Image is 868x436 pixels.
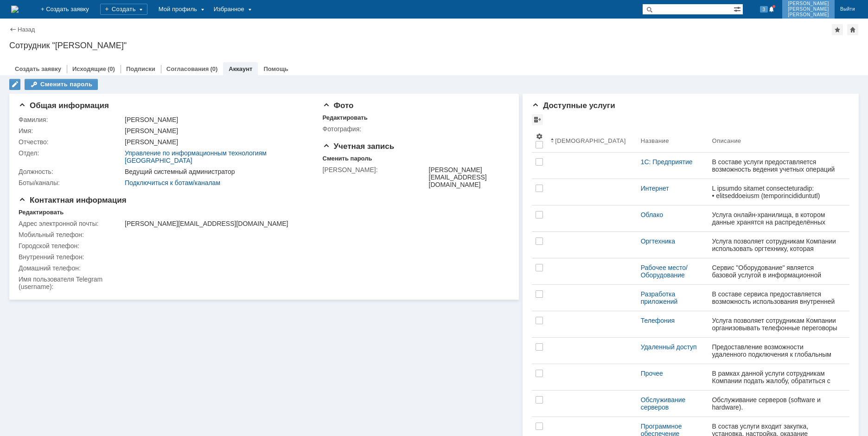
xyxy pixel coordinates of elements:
[9,41,859,50] div: Сотрудник "[PERSON_NAME]"
[323,142,395,151] span: Учетная запись
[641,264,705,279] div: Рабочее место/Оборудование
[641,137,669,144] div: Название
[708,338,842,364] a: Предоставление возможности удаленного подключения к глобальным системам со стороны локаций, а так...
[712,396,838,411] div: Обслуживание серверов (software и hardware).
[788,6,829,12] span: [PERSON_NAME]
[126,65,155,72] a: Подписки
[712,290,838,409] div: В составе сервиса предоставляется возможность использования внутренней компетенции для мелкомасшт...
[641,158,705,166] div: 1С: Предприятие
[15,65,61,72] a: Создать заявку
[323,155,372,162] div: Сменить пароль
[429,166,506,188] div: [PERSON_NAME][EMAIL_ADDRESS][DOMAIN_NAME]
[712,211,838,315] div: Услуга онлайн-хранилища, в котором данные хранятся на распределённых серверах ЦОД (2-го уровня). ...
[712,185,838,326] div: L ipsumdo sitamet consecteturadip: • elitseddoeiusm (temporincididuntutl) etdolo m aliq Enimadmi ...
[263,65,288,72] a: Помощь
[19,253,123,261] div: Внутренний телефон:
[166,65,209,72] a: Согласования
[637,232,708,258] a: Оргтехника
[11,6,19,13] a: Перейти на домашнюю страницу
[847,24,858,35] div: Сделать домашней страницей
[19,196,127,205] span: Контактная информация
[19,179,123,186] div: Боты/каналы:
[708,205,842,231] a: Услуга онлайн-хранилища, в котором данные хранятся на распределённых серверах ЦОД (2-го уровня). ...
[125,220,308,227] div: [PERSON_NAME][EMAIL_ADDRESS][DOMAIN_NAME]
[19,149,123,157] div: Отдел:
[19,276,123,290] div: Имя пользователя Telegram (username):
[9,79,20,90] div: Редактировать
[788,12,829,18] span: [PERSON_NAME]
[19,127,123,135] div: Имя:
[641,237,705,245] div: Оргтехника
[19,138,123,146] div: Отчество:
[637,391,708,417] a: Обслуживание серверов
[712,370,838,399] div: В рамках данной услуги сотрудникам Компании подать жалобу, обратиться с проблемой, которая не пре...
[125,168,308,175] div: Ведущий системный администратор
[19,209,64,216] div: Редактировать
[19,264,123,272] div: Домашний телефон:
[708,232,842,258] a: Услуга позволяет сотрудникам Компании использовать оргтехнику, которая предоставляется сотруднику...
[641,396,705,411] div: Обслуживание серверов
[708,311,842,337] a: Услуга позволяет сотрудникам Компании организовывать телефонные переговоры с внутренними и внешни...
[536,133,543,140] span: Настройки
[125,127,308,135] div: [PERSON_NAME]
[637,285,708,311] a: Разработка приложений
[708,364,842,390] a: В рамках данной услуги сотрудникам Компании подать жалобу, обратиться с проблемой, которая не пре...
[712,343,838,388] div: Предоставление возможности удаленного подключения к глобальным системам со стороны локаций, а так...
[100,4,147,15] div: Создать
[637,364,708,390] a: Прочее
[708,153,842,179] a: В составе услуги предоставляется возможность ведения учетных операций и единой базы данных по бух...
[641,211,705,218] div: Облако
[641,185,705,192] div: Интернет
[637,153,708,179] a: 1С: Предприятие
[788,1,829,6] span: [PERSON_NAME]
[11,6,19,13] img: logo
[19,101,109,110] span: Общая информация
[712,317,838,369] div: Услуга позволяет сотрудникам Компании организовывать телефонные переговоры с внутренними и внешни...
[19,220,123,227] div: Адрес электронной почты:
[532,114,543,125] div: Просмотреть архив
[641,317,705,324] div: Телефония
[125,179,220,186] a: Подключиться к ботам/каналам
[547,129,637,153] th: [DEMOGRAPHIC_DATA]
[555,137,625,144] div: [DEMOGRAPHIC_DATA]
[532,101,615,110] span: Доступные услуги
[637,258,708,284] a: Рабочее место/Оборудование
[323,166,427,173] div: [PERSON_NAME]:
[708,179,842,205] a: L ipsumdo sitamet consecteturadip: • elitseddoeiusm (temporincididuntutl) etdolo m aliq Enimadmi ...
[712,137,741,144] div: Описание
[641,343,705,351] div: Удаленный доступ
[712,237,838,349] div: Услуга позволяет сотрудникам Компании использовать оргтехнику, которая предоставляется сотруднику...
[19,116,123,123] div: Фамилия:
[323,101,354,110] span: Фото
[708,258,842,284] a: Сервис "Оборудование" является базовой услугой в информационной системе ГК ОАО "ГИАП". Он предост...
[637,311,708,337] a: Телефония
[125,116,308,123] div: [PERSON_NAME]
[19,242,123,250] div: Городской телефон:
[641,370,705,377] div: Прочее
[708,285,842,311] a: В составе сервиса предоставляется возможность использования внутренней компетенции для мелкомасшт...
[637,338,708,364] a: Удаленный доступ
[637,179,708,205] a: Интернет
[323,125,427,133] div: Фотография:
[641,290,705,305] div: Разработка приложений
[19,231,123,238] div: Мобильный телефон:
[734,4,743,13] span: Расширенный поиск
[108,65,115,72] div: (0)
[125,138,308,146] div: [PERSON_NAME]
[637,129,708,153] th: Название
[210,65,217,72] div: (0)
[760,6,768,13] span: 3
[712,158,838,225] div: В составе услуги предоставляется возможность ведения учетных операций и единой базы данных по бух...
[637,205,708,231] a: Облако
[72,65,106,72] a: Исходящие
[19,168,123,175] div: Должность:
[323,114,368,122] div: Редактировать
[712,264,838,398] div: Сервис "Оборудование" является базовой услугой в информационной системе ГК ОАО "ГИАП". Он предост...
[708,391,842,417] a: Обслуживание серверов (software и hardware).
[18,26,35,33] a: Назад
[125,149,267,164] a: Управление по информационным технологиям [GEOGRAPHIC_DATA]
[229,65,252,72] a: Аккаунт
[832,24,843,35] div: Добавить в избранное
